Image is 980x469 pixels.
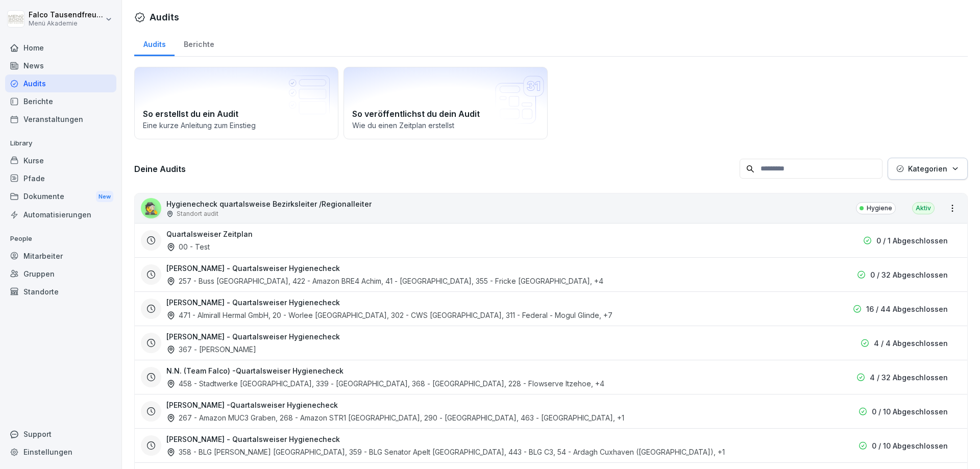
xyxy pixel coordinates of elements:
p: 4 / 4 Abgeschlossen [874,338,948,349]
div: 367 - [PERSON_NAME] [166,344,256,355]
p: Falco Tausendfreund [29,11,103,19]
div: 471 - Almirall Hermal GmbH, 20 - Worlee [GEOGRAPHIC_DATA], 302 - CWS [GEOGRAPHIC_DATA], 311 - Fed... [166,310,612,320]
div: Support [5,425,116,443]
a: Standorte [5,283,116,301]
a: Home [5,39,116,57]
h3: N.N. (Team Falco) -Quartalsweiser Hygienecheck [166,365,344,376]
p: Library [5,135,116,152]
h2: So erstellst du ein Audit [143,108,330,120]
p: Hygiene [867,204,892,213]
div: Aktiv [912,202,935,214]
h3: [PERSON_NAME] - Quartalsweiser Hygienecheck [166,434,340,445]
div: 458 - Stadtwerke [GEOGRAPHIC_DATA], 339 - [GEOGRAPHIC_DATA], 368 - [GEOGRAPHIC_DATA], 228 - Flows... [166,378,604,389]
h3: [PERSON_NAME] - Quartalsweiser Hygienecheck [166,297,340,308]
p: Standort audit [177,209,218,218]
p: 0 / 10 Abgeschlossen [872,440,948,451]
h3: Quartalsweiser Zeitplan [166,229,253,239]
a: Automatisierungen [5,206,116,224]
div: New [96,191,113,203]
p: 0 / 1 Abgeschlossen [876,235,948,246]
a: DokumenteNew [5,187,116,206]
p: Wie du einen Zeitplan erstellst [352,120,539,131]
a: So veröffentlichst du dein AuditWie du einen Zeitplan erstellst [344,67,548,139]
p: 0 / 10 Abgeschlossen [872,406,948,417]
h1: Audits [150,10,179,24]
h3: Deine Audits [134,163,734,175]
a: Mitarbeiter [5,247,116,265]
p: 0 / 32 Abgeschlossen [870,269,948,280]
a: News [5,57,116,75]
div: 00 - Test [166,241,210,252]
a: Audits [5,75,116,92]
a: So erstellst du ein AuditEine kurze Anleitung zum Einstieg [134,67,338,139]
a: Einstellungen [5,443,116,461]
h3: [PERSON_NAME] -Quartalsweiser Hygienecheck [166,400,338,410]
div: 358 - BLG [PERSON_NAME] [GEOGRAPHIC_DATA], 359 - BLG Senator Apelt [GEOGRAPHIC_DATA], 443 - BLG C... [166,447,725,457]
h3: [PERSON_NAME] - Quartalsweiser Hygienecheck [166,331,340,342]
a: Gruppen [5,265,116,283]
p: Eine kurze Anleitung zum Einstieg [143,120,330,131]
p: 4 / 32 Abgeschlossen [870,372,948,383]
div: 267 - Amazon MUC3 Graben, 268 - Amazon STR1 [GEOGRAPHIC_DATA], 290 - [GEOGRAPHIC_DATA], 463 - [GE... [166,412,624,423]
h2: So veröffentlichst du dein Audit [352,108,539,120]
div: 🕵️ [141,198,161,218]
h3: [PERSON_NAME] - Quartalsweiser Hygienecheck [166,263,340,274]
a: Pfade [5,169,116,187]
p: Menü Akademie [29,20,103,27]
p: Kategorien [908,163,947,174]
p: Hygienecheck quartalsweise Bezirksleiter /Regionalleiter [166,199,372,209]
button: Kategorien [888,158,968,180]
a: Berichte [5,92,116,110]
div: 257 - Buss [GEOGRAPHIC_DATA], 422 - Amazon BRE4 Achim, 41 - [GEOGRAPHIC_DATA], 355 - Fricke [GEOG... [166,276,603,286]
div: Dokumente [5,187,116,206]
a: Audits [134,30,175,56]
p: 16 / 44 Abgeschlossen [866,304,948,314]
p: People [5,231,116,247]
a: Berichte [175,30,223,56]
a: Kurse [5,152,116,169]
a: Veranstaltungen [5,110,116,128]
